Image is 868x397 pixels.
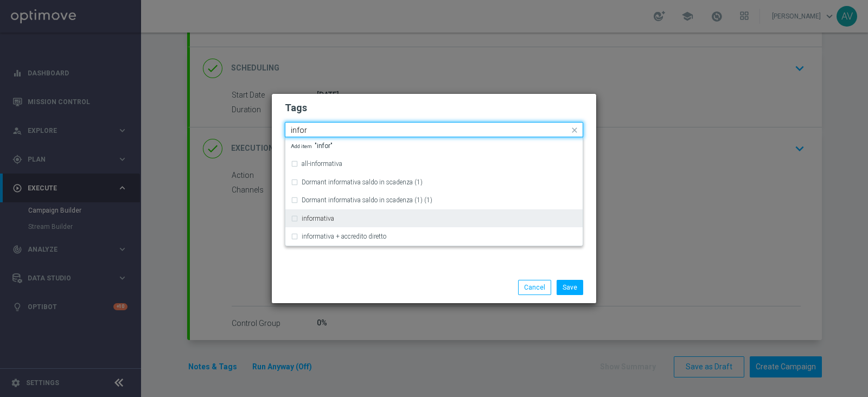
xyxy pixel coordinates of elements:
label: informativa [302,215,334,222]
ng-dropdown-panel: Options list [285,137,583,246]
button: Save [557,280,583,295]
h2: Tags [285,101,583,114]
span: Add item [291,143,315,149]
ng-select: star [285,122,583,137]
span: "infor" [291,143,333,149]
div: Dormant informativa saldo in scadenza (1) (1) [291,191,577,209]
div: Dormant informativa saldo in scadenza (1) [291,174,577,191]
button: Cancel [518,280,551,295]
label: Dormant informativa saldo in scadenza (1) (1) [302,197,432,203]
label: informativa + accredito diretto [302,233,386,240]
label: Dormant informativa saldo in scadenza (1) [302,179,423,185]
div: informativa + accredito diretto [291,228,577,245]
label: all-informativa [302,161,342,167]
div: all-informativa [291,155,577,172]
div: informativa [291,210,577,227]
